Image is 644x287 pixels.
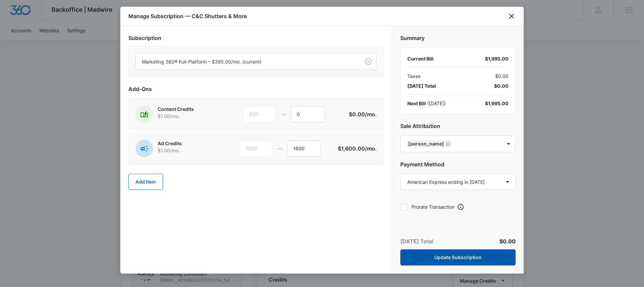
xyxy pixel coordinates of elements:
p: Content Credits [158,106,216,113]
span: /mo. [365,145,377,152]
p: Ad Credits [158,140,216,147]
button: Update Subscription [400,249,516,265]
input: 1 [291,106,325,122]
div: [PERSON_NAME] [408,141,444,146]
span: Taxes [407,73,420,80]
button: Add Item [128,174,163,190]
div: Remove Mike Davin [444,141,450,146]
span: [DATE] Total [407,82,436,89]
p: $1,600.00 [338,145,377,153]
h2: Add-Ons [128,85,384,93]
button: Clear [363,56,374,67]
div: ( [DATE] ) [407,100,446,107]
p: $0.00 [345,110,377,118]
span: $0.00 [495,73,509,80]
span: $0.00 [499,238,516,245]
p: $1.00 /mo. [158,147,216,154]
input: 1 [287,140,321,157]
span: $0.00 [494,82,509,89]
span: Next Bill [407,100,426,106]
p: $1.00 /mo. [158,113,216,120]
div: $1,995.00 [485,55,509,62]
span: /mo. [365,111,377,118]
h2: Summary [400,34,516,42]
h2: Sale Attribution [400,122,516,130]
span: Current Bill [407,56,434,61]
p: [DATE] Total [400,237,433,245]
div: $1,995.00 [485,100,509,107]
label: Prorate Transaction [400,203,454,210]
button: close [508,12,516,20]
h2: Subscription [128,34,384,42]
input: Subscription [142,58,143,65]
h2: Payment Method [400,160,516,168]
h1: Manage Subscription — C&C Shutters & More [128,12,247,20]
